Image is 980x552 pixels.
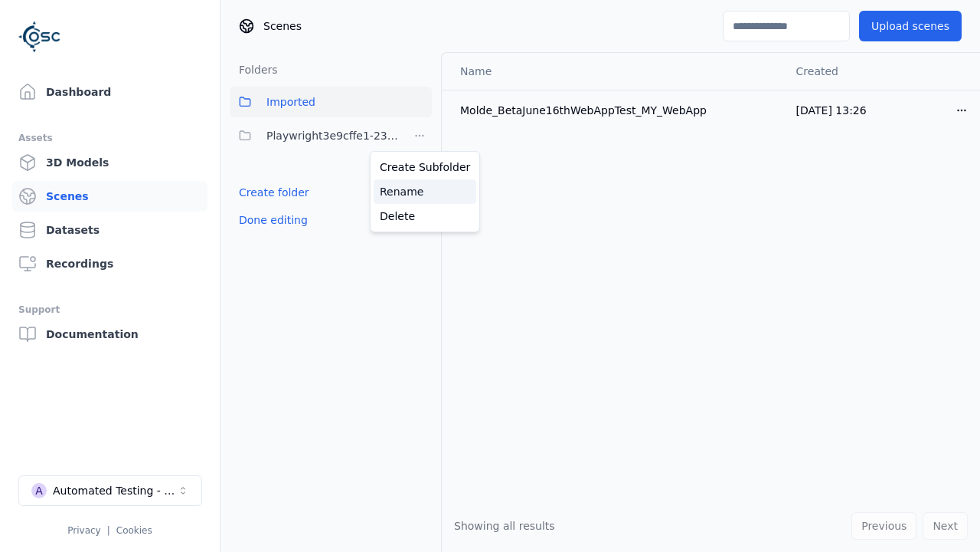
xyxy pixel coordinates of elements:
[374,179,476,204] a: Rename
[374,204,476,228] a: Delete
[374,155,476,179] a: Create Subfolder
